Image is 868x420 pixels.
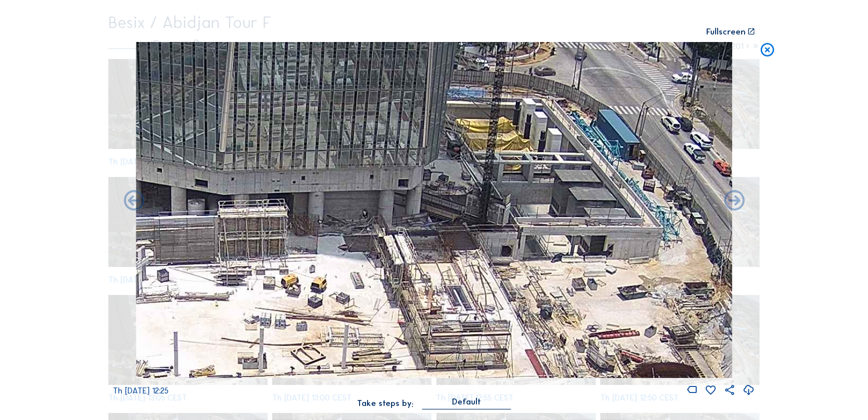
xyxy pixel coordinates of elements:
div: Fullscreen [706,27,746,35]
div: Take steps by: [357,399,414,407]
div: Default [423,397,511,409]
div: Default [452,397,481,406]
i: Forward [122,189,146,213]
span: Th [DATE] 12:25 [113,385,168,395]
img: Image [136,42,733,378]
i: Back [722,189,747,213]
